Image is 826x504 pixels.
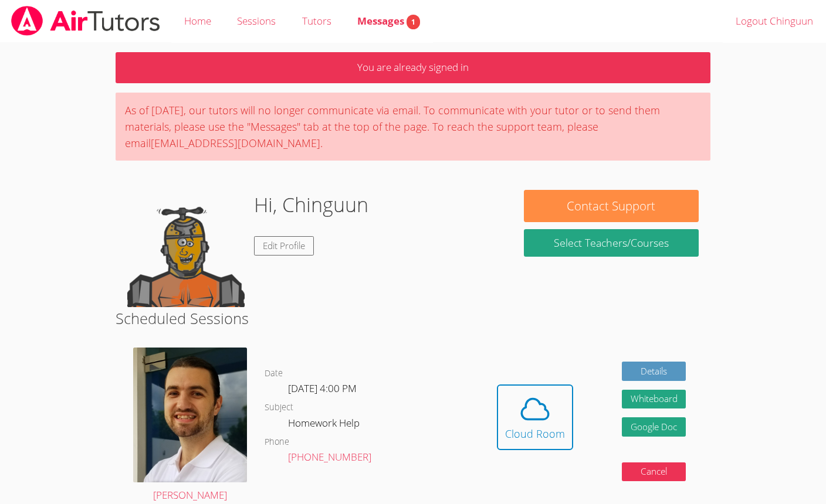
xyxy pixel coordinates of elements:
[497,384,573,450] button: Cloud Room
[288,382,357,395] span: [DATE] 4:00 PM
[254,190,368,220] h1: Hi, Chinguun
[288,450,371,464] a: [PHONE_NUMBER]
[265,435,289,449] dt: Phone
[524,190,698,222] button: Contact Support
[265,366,283,381] dt: Date
[288,415,362,435] dd: Homework Help
[133,348,246,504] a: [PERSON_NAME]
[622,362,686,381] a: Details
[265,400,293,415] dt: Subject
[116,52,710,83] p: You are already signed in
[505,425,565,442] div: Cloud Room
[133,348,246,482] img: Tom%20Professional%20Picture%20(Profile).jpg
[127,190,245,307] img: default.png
[622,390,686,409] button: Whiteboard
[622,462,686,482] button: Cancel
[407,15,420,29] span: 1
[116,93,710,161] div: As of [DATE], our tutors will no longer communicate via email. To communicate with your tutor or ...
[357,14,420,28] span: Messages
[622,417,686,437] a: Google Doc
[116,307,710,329] h2: Scheduled Sessions
[524,229,698,257] a: Select Teachers/Courses
[10,6,161,36] img: airtutors_banner-c4298cdbf04f3fff15de1276eac7730deb9818008684d7c2e4769d2f7ddbe033.png
[254,236,314,256] a: Edit Profile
